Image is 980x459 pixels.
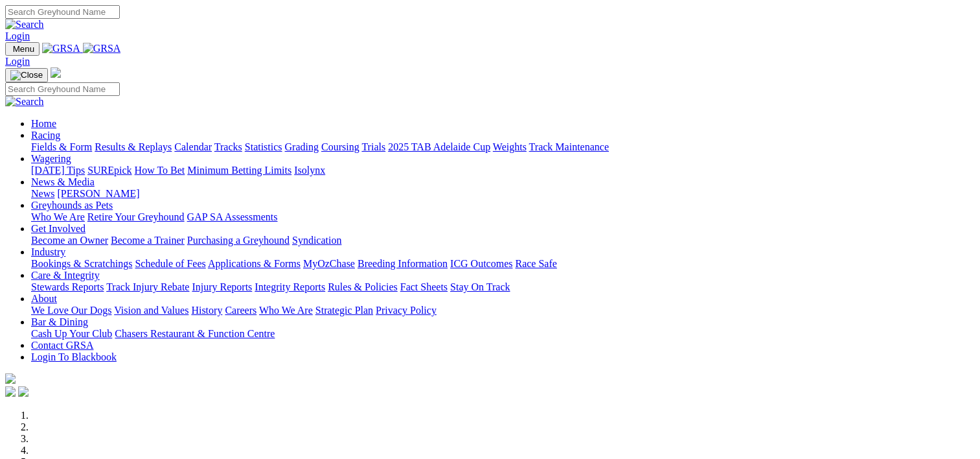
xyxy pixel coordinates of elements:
[87,165,131,176] a: SUREpick
[31,211,975,223] div: Greyhounds as Pets
[31,316,88,327] a: Bar & Dining
[5,68,48,82] button: Toggle navigation
[31,270,100,281] a: Care & Integrity
[31,188,54,199] a: News
[31,235,975,246] div: Get Involved
[31,305,975,316] div: About
[31,118,56,129] a: Home
[31,351,117,362] a: Login To Blackbook
[18,386,28,397] img: twitter.svg
[31,200,113,211] a: Greyhounds as Pets
[57,188,139,199] a: [PERSON_NAME]
[388,141,490,152] a: 2025 TAB Adelaide Cup
[83,43,121,54] img: GRSA
[31,141,975,153] div: Racing
[191,305,222,316] a: History
[328,281,398,292] a: Rules & Policies
[95,141,172,152] a: Results & Replays
[376,305,437,316] a: Privacy Policy
[450,258,512,269] a: ICG Outcomes
[111,235,185,246] a: Become a Trainer
[5,96,44,108] img: Search
[321,141,359,152] a: Coursing
[135,258,205,269] a: Schedule of Fees
[31,211,85,222] a: Who We Are
[358,258,448,269] a: Breeding Information
[31,340,93,351] a: Contact GRSA
[285,141,319,152] a: Grading
[245,141,282,152] a: Statistics
[42,43,80,54] img: GRSA
[5,42,40,56] button: Toggle navigation
[13,44,34,54] span: Menu
[31,258,975,270] div: Industry
[31,281,975,293] div: Care & Integrity
[361,141,385,152] a: Trials
[294,165,325,176] a: Isolynx
[31,188,975,200] div: News & Media
[135,165,185,176] a: How To Bet
[187,235,290,246] a: Purchasing a Greyhound
[259,305,313,316] a: Who We Are
[31,328,975,340] div: Bar & Dining
[303,258,355,269] a: MyOzChase
[31,281,104,292] a: Stewards Reports
[208,258,301,269] a: Applications & Forms
[225,305,256,316] a: Careers
[106,281,189,292] a: Track Injury Rebate
[31,305,111,316] a: We Love Our Dogs
[292,235,341,246] a: Syndication
[187,165,291,176] a: Minimum Betting Limits
[493,141,527,152] a: Weights
[51,67,61,78] img: logo-grsa-white.png
[5,56,30,67] a: Login
[31,328,112,339] a: Cash Up Your Club
[10,70,43,80] img: Close
[31,223,85,234] a: Get Involved
[31,176,95,187] a: News & Media
[5,30,30,41] a: Login
[5,19,44,30] img: Search
[529,141,609,152] a: Track Maintenance
[214,141,242,152] a: Tracks
[31,293,57,304] a: About
[31,141,92,152] a: Fields & Form
[115,328,275,339] a: Chasers Restaurant & Function Centre
[31,235,108,246] a: Become an Owner
[5,386,16,397] img: facebook.svg
[31,130,60,141] a: Racing
[31,153,71,164] a: Wagering
[255,281,325,292] a: Integrity Reports
[87,211,185,222] a: Retire Your Greyhound
[400,281,448,292] a: Fact Sheets
[31,258,132,269] a: Bookings & Scratchings
[31,246,65,257] a: Industry
[315,305,373,316] a: Strategic Plan
[187,211,278,222] a: GAP SA Assessments
[450,281,510,292] a: Stay On Track
[174,141,212,152] a: Calendar
[5,82,120,96] input: Search
[192,281,252,292] a: Injury Reports
[31,165,975,176] div: Wagering
[5,373,16,384] img: logo-grsa-white.png
[114,305,188,316] a: Vision and Values
[515,258,556,269] a: Race Safe
[31,165,85,176] a: [DATE] Tips
[5,5,120,19] input: Search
